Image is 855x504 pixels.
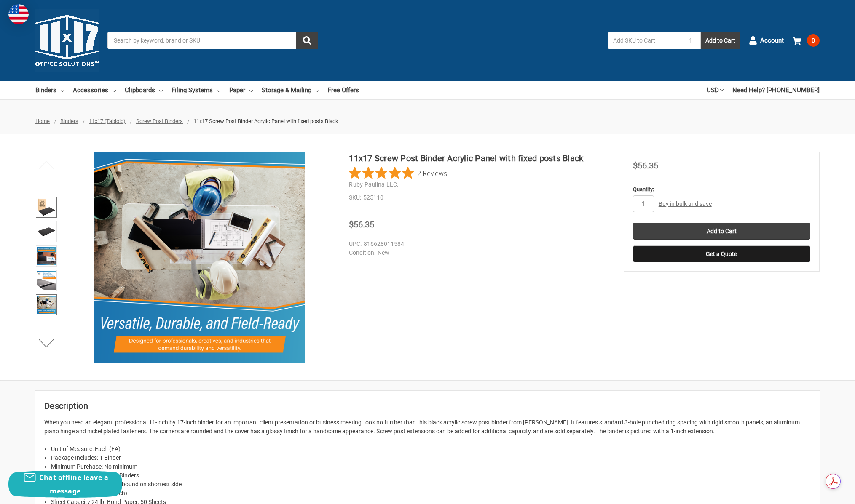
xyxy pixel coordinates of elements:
[89,118,126,124] a: 11x17 (Tabloid)
[349,240,362,248] dt: UPC:
[659,200,712,207] a: Buy in bulk and save
[107,32,318,49] input: Search by keyword, brand or SKU
[807,34,820,47] span: 0
[349,248,606,257] dd: New
[37,271,56,290] img: 11x17 Screw Post Binder Acrylic Panel with fixed posts Black
[37,247,56,265] img: Ruby Paulina 11x17 1" Angle-D Ring, White Acrylic Binder (515180)
[172,81,220,99] a: Filing Systems
[44,400,811,412] h2: Description
[35,81,64,99] a: Binders
[35,118,50,124] a: Home
[8,4,29,24] img: duty and tax information for United States
[349,248,375,257] dt: Condition:
[51,445,811,453] li: Unit of Measure: Each (EA)
[707,81,724,99] a: USD
[785,481,855,504] iframe: Google Customer Reviews
[608,32,681,49] input: Add SKU to Cart
[349,240,606,248] dd: 816628011584
[349,193,609,202] dd: 525110
[732,81,820,99] a: Need Help? [PHONE_NUMBER]
[701,32,740,49] button: Add to Cart
[328,81,359,99] a: Free Offers
[633,245,810,262] button: Get a Quote
[349,167,447,179] button: Rated 5 out of 5 stars from 2 reviews. Jump to reviews.
[73,81,116,99] a: Accessories
[417,167,447,179] span: 2 Reviews
[193,118,338,124] span: 11x17 Screw Post Binder Acrylic Panel with fixed posts Black
[94,152,305,363] img: 11x17 Screw Post Binder Acrylic Panel with fixed posts Black
[34,335,59,352] button: Next
[349,193,361,202] dt: SKU:
[60,118,78,124] a: Binders
[51,480,811,489] li: Media Format: Landscape, bound on shortest side
[44,418,811,436] p: When you need an elegant, professional 11-inch by 17-inch binder for an important client presenta...
[39,473,108,496] span: Chat offline leave a message
[37,222,56,241] img: 11x17 Screw Post Binder Acrylic Panel with fixed posts Black
[349,152,609,165] h1: 11x17 Screw Post Binder Acrylic Panel with fixed posts Black
[51,453,811,462] li: Package Includes: 1 Binder
[633,223,810,240] input: Add to Cart
[125,81,163,99] a: Clipboards
[349,219,374,229] span: $56.35
[51,462,811,471] li: Minimum Purchase: No minimum
[34,156,59,173] button: Previous
[51,471,811,480] li: Product Type: Screw Post Binders
[262,81,319,99] a: Storage & Mailing
[633,160,658,171] span: $56.35
[51,489,811,498] li: Capacity: 0.3125" (5/16 inch)
[229,81,253,99] a: Paper
[793,29,820,51] a: 0
[35,9,99,72] img: 11x17.com
[136,118,183,124] a: Screw Post Binders
[8,471,122,498] button: Chat offline leave a message
[37,198,56,216] img: 11x17 Screw Post Binder Acrylic Panel with fixed posts Black
[749,29,784,51] a: Account
[633,185,810,194] label: Quantity:
[760,36,784,45] span: Account
[37,296,56,314] img: 11x17 Screw Post Binder Acrylic Panel with fixed posts Black
[349,181,399,188] a: Ruby Paulina LLC.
